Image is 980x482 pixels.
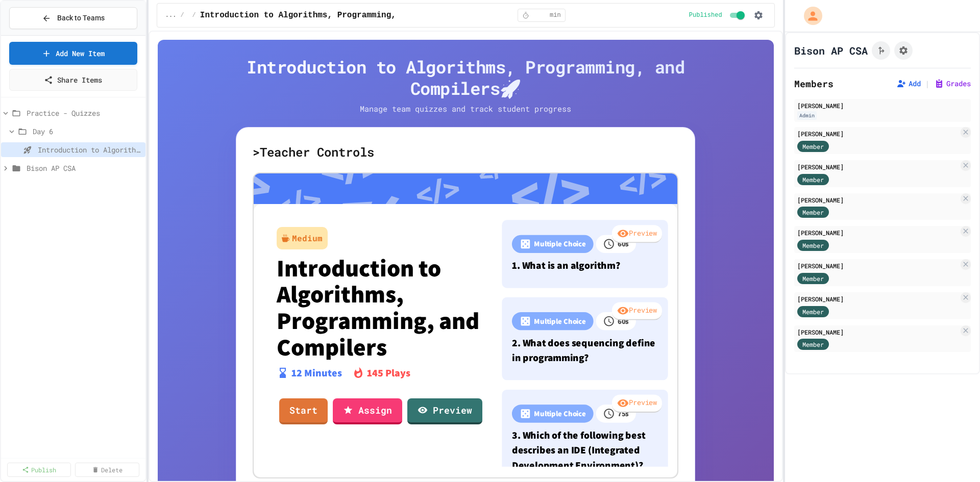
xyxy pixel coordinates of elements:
[895,397,970,440] iframe: chat widget
[512,335,658,365] p: 2. What does sequencing define in programming?
[802,340,824,349] span: Member
[802,175,824,184] span: Member
[333,398,402,424] a: Assign
[934,79,971,89] button: Grades
[802,142,824,151] span: Member
[896,79,921,89] button: Add
[27,163,141,173] span: Bison AP CSA
[38,144,141,155] span: Introduction to Algorithms, Programming, and Compilers
[802,241,824,250] span: Member
[689,11,722,19] span: Published
[612,395,662,413] div: Preview
[797,195,959,205] div: [PERSON_NAME]
[797,101,968,110] div: [PERSON_NAME]
[9,42,137,65] a: Add New Item
[550,11,561,19] span: min
[192,11,196,19] span: /
[794,43,868,58] h1: Bison AP CSA
[534,408,586,419] p: Multiple Choice
[200,9,464,21] span: Introduction to Algorithms, Programming, and Compilers
[57,13,105,23] span: Back to Teams
[180,11,184,19] span: /
[7,463,71,477] a: Publish
[794,77,834,91] h2: Members
[797,111,817,120] div: Admin
[797,129,959,138] div: [PERSON_NAME]
[165,11,177,19] span: ...
[793,4,825,28] div: My Account
[9,69,137,91] a: Share Items
[797,294,959,303] div: [PERSON_NAME]
[9,7,137,29] button: Back to Teams
[291,365,342,380] p: 12 Minutes
[872,41,890,60] button: Click to see fork details
[512,427,658,472] p: 3. Which of the following best describes an IDE (Integrated Development Environment)?
[534,238,586,249] p: Multiple Choice
[367,365,410,380] p: 145 Plays
[512,258,658,273] p: 1. What is an algorithm?
[802,208,824,217] span: Member
[797,162,959,171] div: [PERSON_NAME]
[894,41,913,60] button: Assignment Settings
[925,78,930,90] span: |
[797,228,959,237] div: [PERSON_NAME]
[802,307,824,316] span: Member
[689,9,747,21] div: Content is published and visible to students
[534,315,586,326] p: Multiple Choice
[618,315,629,326] p: 60 s
[612,302,662,320] div: Preview
[292,232,323,244] div: Medium
[407,398,482,424] a: Preview
[27,108,141,118] span: Practice - Quizzes
[351,103,580,115] p: Manage team quizzes and track student progress
[797,261,959,270] div: [PERSON_NAME]
[277,255,483,360] p: Introduction to Algorithms, Programming, and Compilers
[75,463,139,477] a: Delete
[33,126,141,137] span: Day 6
[618,238,629,249] p: 60 s
[937,441,970,472] iframe: chat widget
[279,398,328,424] a: Start
[236,56,695,99] h4: Introduction to Algorithms, Programming, and Compilers 🚀
[618,408,629,419] p: 75 s
[253,144,678,160] h5: > Teacher Controls
[612,225,662,243] div: Preview
[802,274,824,283] span: Member
[797,327,959,337] div: [PERSON_NAME]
